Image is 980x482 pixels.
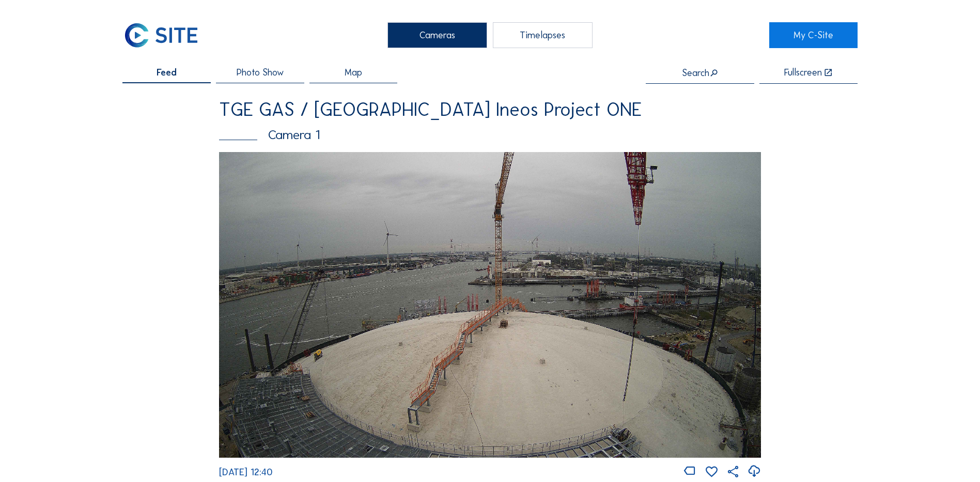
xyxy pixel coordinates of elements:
div: Fullscreen [784,68,822,78]
span: Feed [157,68,177,77]
div: Cameras [387,22,487,48]
div: Timelapses [493,22,593,48]
span: [DATE] 12:40 [219,466,273,478]
span: Photo Show [237,68,284,77]
div: TGE GAS / [GEOGRAPHIC_DATA] Ineos Project ONE [219,100,761,119]
img: Image [219,152,761,457]
a: C-SITE Logo [122,22,211,48]
div: Camera 1 [219,128,761,141]
a: My C-Site [769,22,858,48]
img: C-SITE Logo [122,22,199,48]
span: Map [345,68,362,77]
